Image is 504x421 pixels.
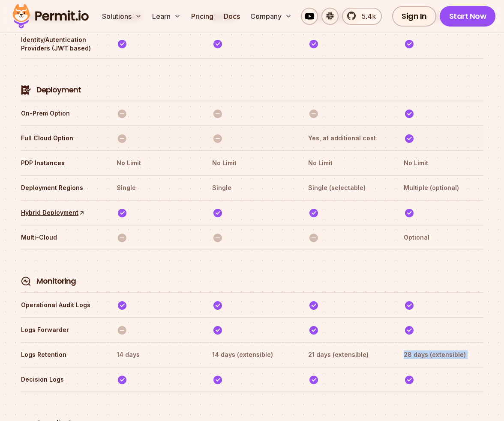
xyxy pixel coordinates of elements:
a: 5.4k [342,8,382,25]
button: Solutions [99,8,145,25]
img: Monitoring [21,276,31,287]
th: On-Prem Option [21,107,101,120]
th: Full Cloud Option [21,131,101,145]
a: Start Now [440,6,496,27]
th: Operational Audit Logs [21,298,101,312]
th: No Limit [403,156,483,170]
th: Single [116,181,196,195]
span: ↑ [76,208,87,218]
th: Deployment Regions [21,181,101,195]
th: Single (selectable) [308,181,388,195]
a: Docs [220,8,243,25]
img: Deployment [21,85,31,95]
button: Learn [149,8,184,25]
th: Optional [403,231,483,244]
th: Yes, at additional cost [308,131,388,145]
th: No Limit [116,156,196,170]
button: Company [247,8,295,25]
th: Logs Retention [21,348,101,362]
th: PDP Instances [21,156,101,170]
span: 5.4k [357,11,376,21]
img: Permit logo [9,2,93,31]
a: Sign In [392,6,436,27]
th: 21 days (extensible) [308,348,388,362]
h4: Deployment [36,85,81,95]
th: Single [212,181,292,195]
th: Multi-Cloud [21,231,101,244]
h4: Monitoring [36,276,76,287]
a: Hybrid Deployment↑ [21,208,84,217]
th: Identity/Autentication Providers (JWT based) [21,35,101,53]
th: 14 days [116,348,196,362]
th: Multiple (optional) [403,181,483,195]
th: Decision Logs [21,373,101,386]
th: Logs Forwarder [21,323,101,337]
th: 28 days (extensible) [403,348,483,362]
th: 14 days (extensible) [212,348,292,362]
a: Pricing [188,8,217,25]
th: No Limit [308,156,388,170]
th: No Limit [212,156,292,170]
